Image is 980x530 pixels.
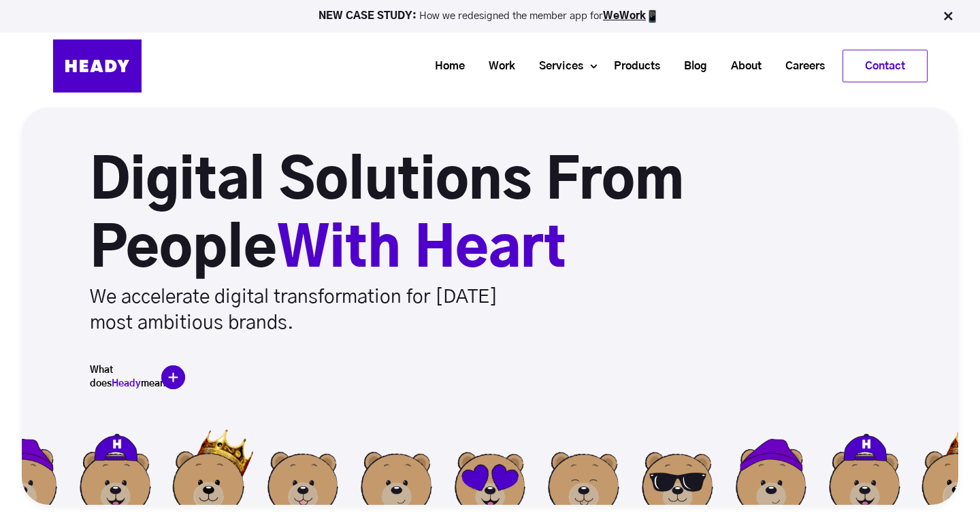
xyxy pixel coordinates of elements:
a: Careers [768,54,832,79]
h5: What does mean? [90,363,158,391]
img: Heady_Logo_Web-01 (1) [53,39,142,93]
span: Heady [112,379,141,388]
img: Bear2-3 [69,427,163,520]
h1: Digital Solutions From People [90,148,811,284]
img: Bear8-3 [537,427,631,520]
strong: NEW CASE STUDY: [318,11,419,21]
a: Products [597,54,667,79]
a: About [714,54,768,79]
a: WeWork [603,11,646,21]
img: Close Bar [941,10,955,23]
a: Home [418,54,472,79]
img: Bear7-3 [443,427,537,520]
p: How we redesigned the member app for [6,10,974,23]
img: Bear1-3 [350,427,444,520]
img: Bear3-3 [162,427,256,520]
img: app emoji [646,10,659,23]
a: Services [522,54,590,79]
span: With Heart [277,223,566,278]
img: Bear4-3 [724,427,818,520]
p: We accelerate digital transformation for [DATE] most ambitious brands. [90,284,536,336]
img: Bear2-3 [818,427,912,520]
a: Blog [667,54,714,79]
img: Bear5-3 [256,427,350,520]
a: Contact [843,50,927,82]
img: Bear6-3 [630,427,724,520]
div: Navigation Menu [155,50,928,82]
a: Work [472,54,522,79]
img: plus-icon [161,365,185,389]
